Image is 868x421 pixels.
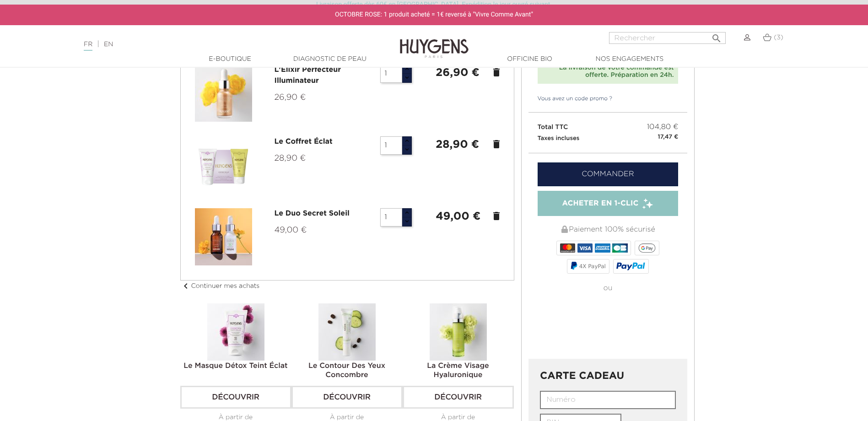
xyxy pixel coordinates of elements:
input: Rechercher [609,32,726,44]
strong: 28,90 € [436,139,479,150]
a: Découvrir [291,386,403,409]
span: 49,00 € [275,226,307,234]
img: google_pay [638,243,656,253]
span: Total TTC [538,124,568,130]
iframe: PayPal-paylater [538,325,679,346]
a: EN [104,41,113,48]
div: | [79,39,355,50]
div: Paiement 100% sécurisé [538,221,679,239]
input: Numéro [540,391,676,409]
span: 28,90 € [275,154,306,162]
a: L'Élixir Perfecteur Illuminateur [275,66,341,85]
i:  [711,30,722,41]
a: La Crème Visage Hyaluronique [427,362,489,379]
a: FR [84,41,92,51]
div: La livraison de votre commande est offerte. Préparation en 24h. [542,64,674,80]
a: Le Duo Secret Soleil [275,210,350,217]
img: Le Coffret Éclat [195,136,252,194]
img: Le Masque Détox Teint Éclat [207,303,264,361]
a: Commander [538,162,679,186]
small: Taxes incluses [538,135,580,141]
span: 104,80 € [647,122,679,133]
img: Paiement 100% sécurisé [561,226,568,233]
a: Le Masque Détox Teint Éclat [183,362,287,370]
i: chevron_left [180,281,191,291]
img: MASTERCARD [560,243,575,253]
span: 26,90 € [275,93,306,102]
img: VISA [577,243,593,253]
span: 4X PayPal [579,263,606,270]
img: Le Contour Des Yeux Concombre [318,303,376,361]
img: AMEX [595,243,610,253]
h3: CARTE CADEAU [540,371,676,382]
img: La Crème Visage Hyaluronique [430,303,487,361]
a: Découvrir [403,386,514,409]
a: Officine Bio [484,54,576,64]
a: Le Coffret Éclat [275,138,333,146]
small: 17,47 € [658,133,679,142]
img: CB_NATIONALE [612,243,627,253]
img: Huygens [400,24,469,59]
span: (3) [774,34,783,41]
a: delete [491,139,502,150]
a: Nos engagements [584,54,675,64]
img: Le Duo Secret Soleil [195,208,252,265]
button:  [708,29,725,42]
a: delete [491,67,502,78]
a: Vous avez un code promo ? [528,95,613,103]
a: Le Contour Des Yeux Concombre [308,362,385,379]
a: (3) [763,34,783,41]
strong: 49,00 € [436,211,480,222]
a: Diagnostic de peau [284,54,376,64]
iframe: PayPal-paypal [538,301,679,322]
img: L\'Élixir Perfecteur Illuminateur [195,65,252,122]
a: delete [491,210,502,221]
div: ou [538,275,679,301]
a: Découvrir [180,386,291,409]
a: chevron_leftContinuer mes achats [180,283,260,289]
strong: 26,90 € [436,67,480,78]
a: E-Boutique [184,54,276,64]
